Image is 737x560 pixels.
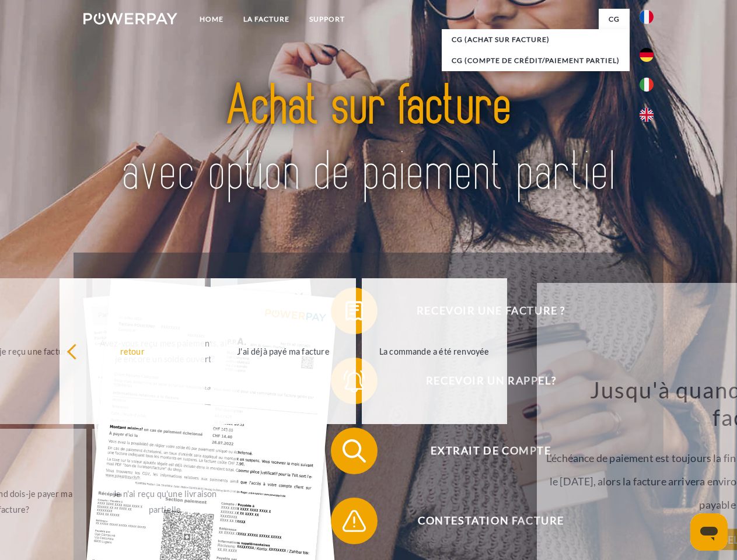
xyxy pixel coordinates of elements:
[111,56,626,223] img: title-powerpay_fr.svg
[331,498,634,544] button: Contestation Facture
[331,428,634,474] button: Extrait de compte
[233,9,299,30] a: LA FACTURE
[690,513,728,551] iframe: Bouton de lancement de la fenêtre de messagerie
[83,13,177,24] img: logo-powerpay-white.svg
[299,9,355,30] a: Support
[99,486,230,517] div: Je n'ai reçu qu'une livraison partielle
[442,29,630,50] a: CG (achat sur facture)
[640,48,654,62] img: de
[218,343,349,359] div: J'ai déjà payé ma facture
[442,50,630,71] a: CG (Compte de crédit/paiement partiel)
[340,436,369,466] img: qb_search.svg
[640,10,654,24] img: fr
[599,9,630,30] a: CG
[190,9,233,30] a: Home
[340,506,369,535] img: qb_warning.svg
[348,498,634,544] span: Contestation Facture
[348,428,634,474] span: Extrait de compte
[640,108,654,122] img: en
[369,343,500,359] div: La commande a été renvoyée
[640,78,654,92] img: it
[67,343,198,359] div: retour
